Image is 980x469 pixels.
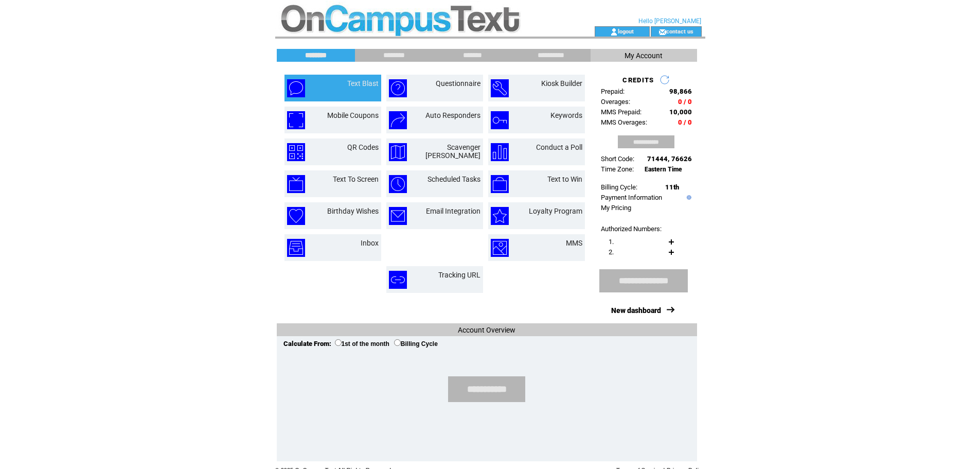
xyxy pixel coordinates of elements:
[601,204,631,212] a: My Pricing
[601,194,662,201] a: Payment Information
[389,143,407,161] img: scavenger-hunt.png
[287,111,305,129] img: mobile-coupons.png
[287,143,305,161] img: qr-codes.png
[287,175,305,193] img: text-to-screen.png
[394,340,438,348] label: Billing Cycle
[625,51,663,60] span: My Account
[684,195,691,200] img: help.gif
[389,207,407,225] img: email-integration.png
[425,143,480,160] a: Scavenger [PERSON_NAME]
[601,118,647,126] span: MMS Overages:
[669,108,692,116] span: 10,000
[436,79,480,88] a: Questionnaire
[529,207,582,215] a: Loyalty Program
[287,79,305,97] img: text-blast.png
[601,183,637,191] span: Billing Cycle:
[491,239,509,257] img: mms.png
[669,88,692,95] span: 98,866
[618,28,634,34] a: logout
[566,239,582,247] a: MMS
[283,340,331,348] span: Calculate From:
[658,28,666,36] img: contact_us_icon.gif
[458,326,515,334] span: Account Overview
[610,28,618,36] img: account_icon.gif
[601,155,634,163] span: Short Code:
[601,98,630,106] span: Overages:
[335,340,389,348] label: 1st of the month
[389,79,407,97] img: questionnaire.png
[601,165,634,173] span: Time Zone:
[333,175,379,183] a: Text To Screen
[491,143,509,161] img: conduct-a-poll.png
[666,28,693,34] a: contact us
[491,175,509,193] img: text-to-win.png
[287,207,305,225] img: birthday-wishes.png
[394,339,401,346] input: Billing Cycle
[491,111,509,129] img: keywords.png
[638,18,701,25] span: Hello [PERSON_NAME]
[645,166,682,173] span: Eastern Time
[678,98,692,106] span: 0 / 0
[389,175,407,193] img: scheduled-tasks.png
[347,143,379,151] a: QR Codes
[427,175,480,183] a: Scheduled Tasks
[541,79,582,88] a: Kiosk Builder
[678,118,692,126] span: 0 / 0
[389,271,407,289] img: tracking-url.png
[426,207,480,215] a: Email Integration
[491,79,509,97] img: kiosk-builder.png
[335,339,342,346] input: 1st of the month
[347,79,379,88] a: Text Blast
[536,143,582,151] a: Conduct a Poll
[601,88,625,95] span: Prepaid:
[647,155,692,163] span: 71444, 76626
[389,111,407,129] img: auto-responders.png
[609,238,614,246] span: 1.
[550,111,582,119] a: Keywords
[601,108,642,116] span: MMS Prepaid:
[611,306,661,315] a: New dashboard
[438,271,480,279] a: Tracking URL
[287,239,305,257] img: inbox.png
[622,76,654,84] span: CREDITS
[547,175,582,183] a: Text to Win
[609,248,614,256] span: 2.
[361,239,379,247] a: Inbox
[327,207,379,215] a: Birthday Wishes
[665,183,679,191] span: 11th
[425,111,480,119] a: Auto Responders
[601,225,662,233] span: Authorized Numbers:
[491,207,509,225] img: loyalty-program.png
[327,111,379,119] a: Mobile Coupons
